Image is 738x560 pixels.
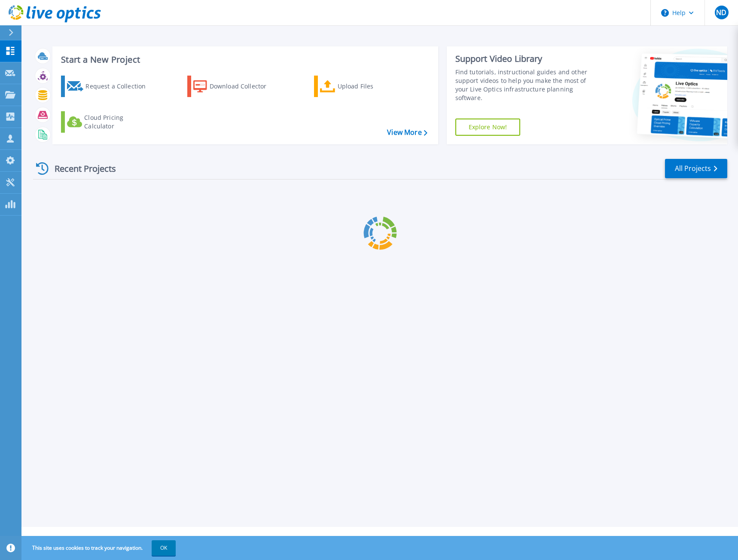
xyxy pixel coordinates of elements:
div: Download Collector [210,78,278,95]
div: Cloud Pricing Calculator [84,113,153,131]
div: Request a Collection [85,78,154,95]
button: OK [152,540,176,556]
h3: Start a New Project [61,55,427,64]
a: Request a Collection [61,76,157,97]
a: Upload Files [314,76,410,97]
a: Download Collector [187,76,283,97]
a: All Projects [665,159,727,178]
a: Cloud Pricing Calculator [61,111,157,133]
div: Upload Files [338,78,406,95]
a: Explore Now! [455,119,521,136]
span: This site uses cookies to track your navigation. [24,540,176,556]
a: View More [387,128,427,137]
span: ND [716,9,726,16]
div: Find tutorials, instructional guides and other support videos to help you make the most of your L... [455,68,598,102]
div: Recent Projects [33,158,128,179]
div: Support Video Library [455,53,598,64]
